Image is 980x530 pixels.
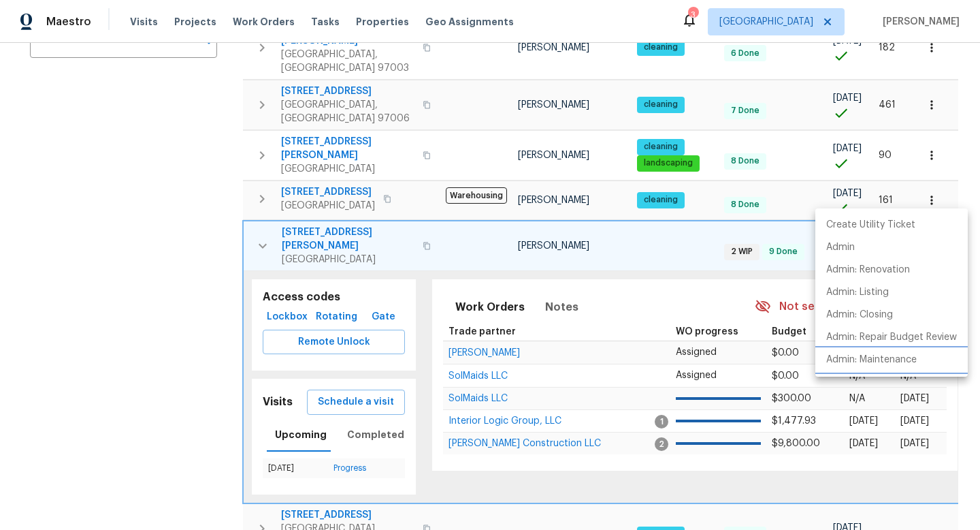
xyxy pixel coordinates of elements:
[826,353,917,367] p: Admin: Maintenance
[826,308,893,322] p: Admin: Closing
[826,218,915,232] p: Create Utility Ticket
[826,330,957,345] p: Admin: Repair Budget Review
[826,263,910,277] p: Admin: Renovation
[826,240,855,255] p: Admin
[826,285,889,300] p: Admin: Listing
